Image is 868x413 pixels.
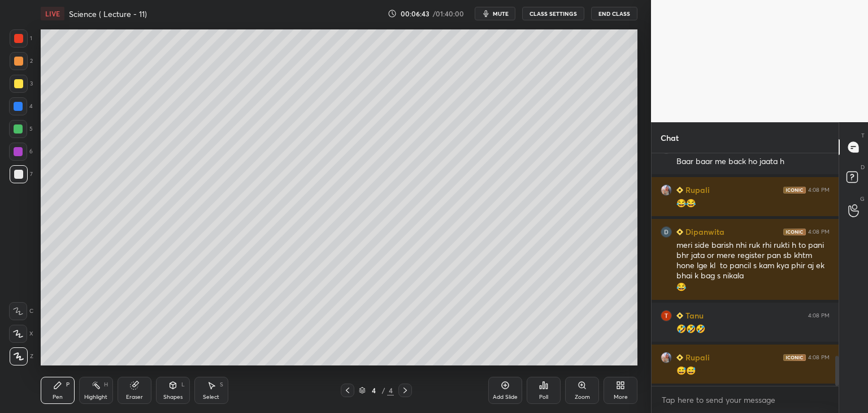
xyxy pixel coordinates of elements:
[652,123,688,153] p: Chat
[676,365,830,377] div: 😅😅
[9,97,33,115] div: 4
[126,394,143,400] div: Eraser
[676,156,830,167] div: Baar baar me back ho jaata h
[69,8,147,19] h4: Science ( Lecture - 11)
[683,184,710,196] h6: Rupali
[676,354,683,361] img: Learner_Badge_beginner_1_8b307cf2a0.svg
[522,7,584,20] button: CLASS SETTINGS
[683,351,710,363] h6: Rupali
[575,394,590,400] div: Zoom
[676,282,830,293] div: 😂
[104,382,108,388] div: H
[676,324,830,335] div: 🤣🤣🤣
[539,394,548,400] div: Poll
[676,229,683,235] img: Learner_Badge_beginner_1_8b307cf2a0.svg
[683,309,704,321] h6: Tanu
[860,195,865,203] p: G
[84,394,107,400] div: Highlight
[220,382,223,388] div: S
[676,198,830,209] div: 😂😂
[9,120,33,138] div: 5
[661,310,672,321] img: 3
[387,385,394,395] div: 4
[9,302,33,320] div: C
[9,143,33,161] div: 6
[493,10,509,18] span: mute
[10,29,32,48] div: 1
[808,354,830,361] div: 4:08 PM
[10,52,33,70] div: 2
[861,131,865,140] p: T
[861,163,865,171] p: D
[661,352,672,363] img: 94bcd89bc7ca4e5a82e5345f6df80e34.jpg
[808,312,830,319] div: 4:08 PM
[368,387,379,394] div: 4
[163,394,183,400] div: Shapes
[783,229,806,235] img: iconic-dark.1390631f.png
[783,354,806,361] img: iconic-dark.1390631f.png
[53,394,63,400] div: Pen
[614,394,628,400] div: More
[783,187,806,193] img: iconic-dark.1390631f.png
[493,394,518,400] div: Add Slide
[676,240,830,282] div: meri side barish nhi ruk rhi rukti h to pani bhr jata or mere register pan sb khtm hone lge kl to...
[203,394,219,400] div: Select
[10,75,33,93] div: 3
[808,229,830,235] div: 4:08 PM
[66,382,70,388] div: P
[591,7,637,20] button: End Class
[676,187,683,193] img: Learner_Badge_beginner_1_8b307cf2a0.svg
[652,153,839,386] div: grid
[381,387,385,394] div: /
[10,165,33,183] div: 7
[181,382,185,388] div: L
[661,184,672,196] img: 94bcd89bc7ca4e5a82e5345f6df80e34.jpg
[9,325,33,343] div: X
[10,347,33,365] div: Z
[661,226,672,238] img: 3
[41,7,64,20] div: LIVE
[808,187,830,193] div: 4:08 PM
[683,226,724,238] h6: Dipanwita
[676,312,683,319] img: Learner_Badge_beginner_1_8b307cf2a0.svg
[475,7,515,20] button: mute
